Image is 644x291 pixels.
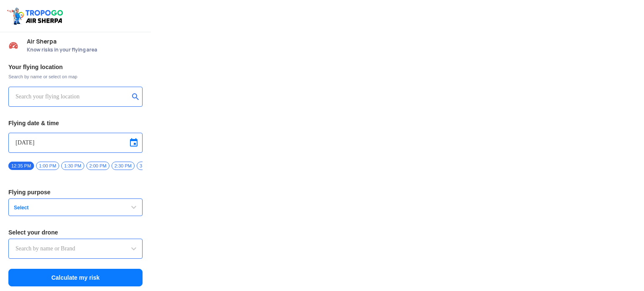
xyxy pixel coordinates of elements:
span: Search by name or select on map [8,73,143,80]
img: Risk Scores [8,40,18,50]
h3: Flying date & time [8,120,143,126]
span: 2:30 PM [112,162,135,170]
span: 12:35 PM [8,162,34,170]
h3: Flying purpose [8,189,143,195]
span: 1:00 PM [36,162,59,170]
span: Select [10,204,115,211]
button: Calculate my risk [8,269,143,286]
span: Air Sherpa [27,38,143,45]
h3: Select your drone [8,229,143,235]
input: Search by name or Brand [16,244,135,254]
input: Select Date [16,138,135,148]
span: 1:30 PM [61,162,84,170]
input: Search your flying location [16,92,129,102]
button: Select [8,198,143,216]
span: 3:00 PM [137,162,160,170]
span: 2:00 PM [86,162,109,170]
span: Know risks in your flying area [27,46,143,53]
h3: Your flying location [8,64,143,70]
img: ic_tgdronemaps.svg [6,6,66,26]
